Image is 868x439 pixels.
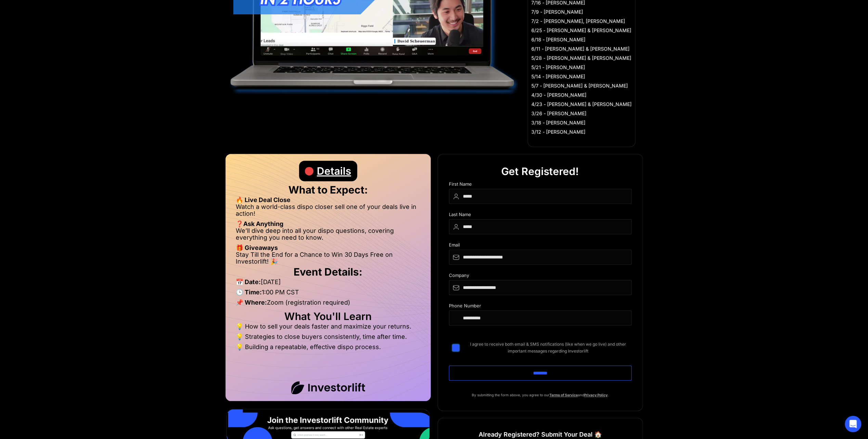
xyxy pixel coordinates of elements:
[236,244,278,251] strong: 🎁 Giveaways
[449,212,632,219] div: Last Name
[449,182,632,189] div: First Name
[236,289,420,299] li: 1:00 PM CST
[449,182,632,391] form: DIspo Day Main Form
[501,161,579,182] div: Get Registered!
[465,341,632,355] span: I agree to receive both email & SMS notifications (like when we go live) and other important mess...
[236,323,420,333] li: 💡 How to sell your deals faster and maximize your returns.
[236,344,420,350] li: 💡 Building a repeatable, effective dispo process.
[236,313,420,320] h2: What You'll Learn
[236,289,262,296] strong: 🕒 Time:
[584,393,608,397] a: Privacy Policy
[236,299,267,306] strong: 📌 Where:
[236,333,420,344] li: 💡 Strategies to close buyers consistently, time after time.
[845,416,861,432] div: Open Intercom Messenger
[236,227,420,244] li: We’ll dive deep into all your dispo questions, covering everything you need to know.
[288,184,368,196] strong: What to Expect:
[449,391,632,398] p: By submitting the form above, you agree to our and .
[317,161,351,181] div: Details
[236,278,261,285] strong: 📅 Date:
[236,299,420,309] li: Zoom (registration required)
[449,273,632,280] div: Company
[449,303,632,310] div: Phone Number
[236,220,283,227] strong: ❓Ask Anything
[236,251,420,265] li: Stay Till the End for a Chance to Win 30 Days Free on Investorlift! 🎉
[549,393,578,397] a: Terms of Service
[236,279,420,289] li: [DATE]
[236,196,290,203] strong: 🔥 Live Deal Close
[236,203,420,221] li: Watch a world-class dispo closer sell one of your deals live in action!
[294,266,362,278] strong: Event Details:
[449,242,632,250] div: Email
